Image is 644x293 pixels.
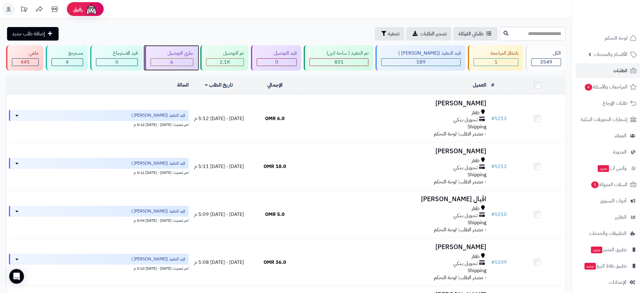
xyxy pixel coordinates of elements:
[614,66,628,75] span: الطلبات
[206,59,244,66] div: 2073
[472,253,480,260] span: ظفار
[151,50,193,57] div: جاري التوصيل
[524,45,567,71] a: الكل3549
[591,245,627,254] span: تطبيق المتجر
[220,58,230,66] span: 2.1K
[576,145,640,159] a: المدونة
[576,177,640,192] a: السلات المتروكة5
[9,169,189,175] div: اخر تحديث: [DATE] - [DATE] 5:11 م
[492,163,495,170] span: #
[264,163,286,170] span: 18.0 OMR
[52,50,83,57] div: مسترجع
[598,165,609,172] span: جديد
[492,211,507,218] a: #5210
[89,45,144,71] a: قيد الاسترجاع 0
[206,50,244,57] div: تم التوصيل
[576,128,640,143] a: العملاء
[576,259,640,273] a: تطبيق نقاط البيعجديد
[194,163,244,170] span: [DATE] - [DATE] 5:11 م
[474,59,518,66] div: 1
[472,157,480,164] span: ظفار
[492,211,495,218] span: #
[597,164,627,173] span: وآتس آب
[115,58,118,66] span: 0
[576,80,640,94] a: المراجعات والأسئلة4
[600,197,627,205] span: أدوات التسويق
[468,219,487,226] span: Shipping
[131,256,185,262] span: قيد التنفيذ ([PERSON_NAME] )
[199,45,250,71] a: تم التوصيل 2.1K
[267,81,283,89] a: الإجمالي
[9,121,189,127] div: اخر تحديث: [DATE] - [DATE] 5:12 م
[613,148,627,156] span: المدونة
[576,31,640,45] a: لوحة التحكم
[492,115,507,122] a: #5213
[468,267,487,274] span: Shipping
[576,226,640,241] a: التطبيقات والخدمات
[250,45,303,71] a: قيد التوصيل 0
[7,27,59,41] a: إضافة طلب جديد
[305,244,487,251] h3: [PERSON_NAME]
[381,50,461,57] div: قيد التنفيذ ([PERSON_NAME] )
[131,208,185,214] span: قيد التنفيذ ([PERSON_NAME] )
[374,45,467,71] a: قيد التنفيذ ([PERSON_NAME] ) 189
[417,58,426,66] span: 189
[264,259,286,266] span: 36.0 OMR
[615,213,627,221] span: التقارير
[492,115,495,122] span: #
[12,59,38,66] div: 445
[205,81,233,89] a: تاريخ الطلب
[303,191,489,238] td: - مصدر الطلب: لوحة التحكم
[406,27,452,41] a: تصدير الطلبات
[492,81,495,89] a: #
[453,164,478,171] span: تـحـويـل بـنـكـي
[303,45,374,71] a: تم التنفيذ ( ساحة اتين) 831
[303,239,489,286] td: - مصدر الطلب: لوحة التحكم
[591,247,603,253] span: جديد
[453,116,478,123] span: تـحـويـل بـنـكـي
[303,95,489,143] td: - مصدر الطلب: لوحة التحكم
[453,260,478,267] span: تـحـويـل بـنـكـي
[257,59,296,66] div: 0
[310,59,368,66] div: 831
[9,265,189,271] div: اخر تحديث: [DATE] - [DATE] 5:10 م
[615,131,627,140] span: العملاء
[151,59,193,66] div: 6
[375,27,404,41] button: تصفية
[584,83,628,91] span: المراجعات والأسئلة
[177,81,189,89] a: الحالة
[265,211,285,218] span: 5.0 OMR
[96,59,137,66] div: 0
[472,109,480,116] span: ظفار
[581,115,628,124] span: إشعارات التحويلات البنكية
[576,96,640,111] a: طلبات الإرجاع
[144,45,199,71] a: جاري التوصيل 6
[473,81,487,89] a: العميل
[468,123,487,131] span: Shipping
[96,50,138,57] div: قيد الاسترجاع
[492,163,507,170] a: #5212
[305,196,487,203] h3: اقبال [PERSON_NAME]
[492,259,495,266] span: #
[16,3,32,17] a: تحديثات المنصة
[310,50,368,57] div: تم التنفيذ ( ساحة اتين)
[265,115,285,122] span: 6.0 OMR
[275,58,278,66] span: 0
[9,217,189,223] div: اخر تحديث: [DATE] - [DATE] 5:09 م
[594,50,628,59] span: الأقسام والمنتجات
[21,58,30,66] span: 445
[472,205,480,212] span: ظفار
[5,45,44,71] a: ملغي 445
[576,161,640,176] a: وآتس آبجديد
[9,269,24,284] div: Open Intercom Messenger
[605,34,628,42] span: لوحة التحكم
[52,59,83,66] div: 4
[73,6,83,13] span: رفيق
[194,211,244,218] span: [DATE] - [DATE] 5:09 م
[305,148,487,155] h3: [PERSON_NAME]
[194,115,244,122] span: [DATE] - [DATE] 5:12 م
[382,59,461,66] div: 189
[85,3,98,15] img: ai-face.png
[602,5,638,18] img: logo-2.png
[576,210,640,225] a: التقارير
